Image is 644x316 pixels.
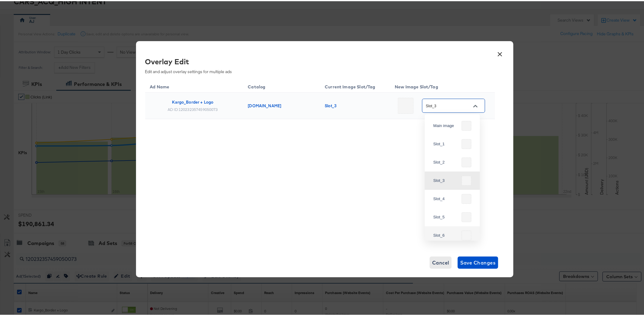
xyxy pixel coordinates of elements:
[471,100,480,109] button: Close
[433,176,459,183] div: Slot_3
[168,106,218,111] div: AD ID: 120232357459050073
[432,257,449,266] span: Cancel
[248,83,274,88] span: Catalog
[172,98,214,103] div: Kargo_Border + Logo
[458,255,498,268] button: Save Changes
[145,55,491,73] div: Edit and adjust overlay settings for multiple ads
[433,158,459,164] div: Slot_2
[430,255,452,268] button: Cancel
[433,140,459,146] div: Slot_1
[460,257,496,266] span: Save Changes
[325,102,383,107] div: Slot_3
[495,46,506,57] button: ×
[145,55,491,66] div: Overlay Edit
[320,78,390,92] th: Current Image Slot/Tag
[433,122,459,128] div: Main image
[390,78,495,92] th: New Image Slot/Tag
[150,83,177,88] span: Ad Name
[433,195,459,201] div: Slot_4
[433,231,459,237] div: Slot_6
[248,102,313,107] div: [DOMAIN_NAME]
[433,213,459,219] div: Slot_5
